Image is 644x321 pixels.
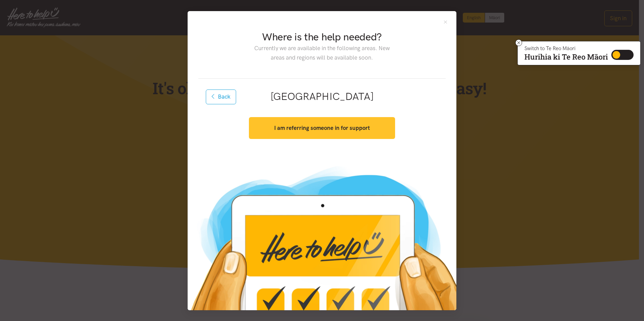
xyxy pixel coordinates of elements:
p: Currently we are available in the following areas. New areas and regions will be available soon. [249,44,395,62]
p: Hurihia ki Te Reo Māori [524,54,608,60]
strong: I am referring someone in for support [274,124,370,131]
h2: [GEOGRAPHIC_DATA] [209,90,435,104]
button: I am referring someone in for support [249,117,395,139]
button: Back [206,90,236,104]
p: Switch to Te Reo Māori [524,46,608,50]
button: Close [443,19,448,25]
h2: Where is the help needed? [249,30,395,44]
